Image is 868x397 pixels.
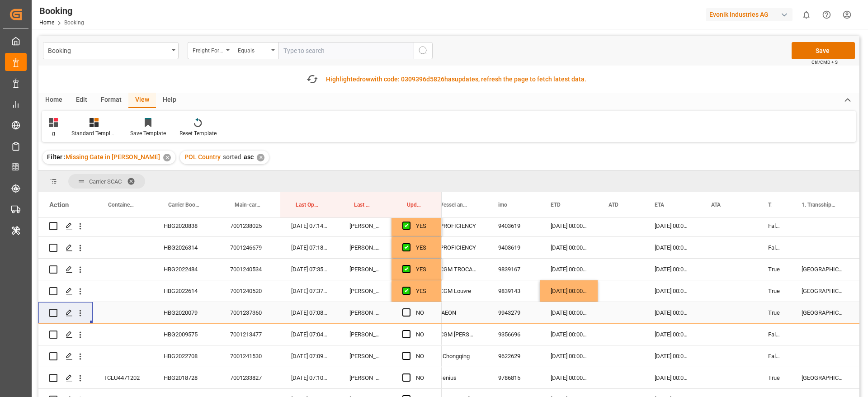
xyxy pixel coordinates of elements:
div: Reset Template [179,129,217,137]
div: False [757,215,791,236]
div: [DATE] 00:00:00 [540,280,598,302]
div: MOL PROFICIENCY [415,237,487,258]
div: 7001237360 [219,302,280,323]
div: Highlighted with code: updates, refresh the page to fetch latest data. [326,75,586,84]
div: HBG2022614 [153,280,219,302]
div: Press SPACE to select this row. [38,345,442,367]
div: [PERSON_NAME] [339,259,392,280]
div: EVER AEON [415,302,487,323]
div: [DATE] 00:00:00 [644,302,700,323]
div: 9403619 [487,237,540,258]
div: Freight Forwarder's Reference No. [193,44,223,55]
span: row [360,76,370,83]
button: open menu [188,42,233,59]
div: Help [156,93,183,108]
span: Carrier Booking No. [168,202,200,208]
div: Home [38,93,69,108]
div: OOCL Chongqing [415,345,487,367]
div: [PERSON_NAME] [339,367,392,388]
div: [DATE] 07:10:21 [280,367,339,388]
span: Update Last Opened By [407,202,423,208]
div: 7001233827 [219,367,280,388]
button: Evonik Industries AG [706,6,796,23]
div: View [128,93,156,108]
span: sorted [223,153,241,161]
div: [DATE] 07:14:19 [280,215,339,236]
div: Press SPACE to select this row. [38,280,442,302]
div: YES [416,216,431,236]
span: Main Vessel and Vessel Imo [426,202,468,208]
div: [DATE] 07:04:59 [280,324,339,345]
div: True [757,280,791,302]
div: [DATE] 07:37:47 [280,280,339,302]
div: NO [416,302,431,323]
div: [DATE] 00:00:00 [540,237,598,258]
div: [DATE] 07:18:07 [280,237,339,258]
span: Carrier SCAC [89,178,122,185]
div: HBG2009575 [153,324,219,345]
div: False [757,237,791,258]
div: Edit [69,93,94,108]
span: Last Opened By [354,202,373,208]
div: [DATE] 07:09:11 [280,345,339,367]
div: Press SPACE to select this row. [38,324,442,345]
button: show 0 new notifications [796,5,816,25]
div: 7001240534 [219,259,280,280]
div: CMA CGM [PERSON_NAME] [415,324,487,345]
div: [DATE] 00:00:00 [540,367,598,388]
span: Last Opened Date [296,202,320,208]
div: Evonik Industries AG [706,8,793,21]
div: [GEOGRAPHIC_DATA] [791,367,856,388]
div: [GEOGRAPHIC_DATA] ([GEOGRAPHIC_DATA]) [791,259,856,280]
button: open menu [233,42,278,59]
div: Ever Genius [415,367,487,388]
span: ATA [711,202,721,208]
div: Action [49,201,69,209]
div: Standard Templates [71,129,117,137]
div: [DATE] 00:00:00 [644,259,700,280]
div: False [757,345,791,367]
div: [DATE] 00:00:00 [540,259,598,280]
div: [DATE] 00:00:00 [540,215,598,236]
div: HBG2022708 [153,345,219,367]
span: Filter : [47,153,66,161]
div: Press SPACE to select this row. [38,259,442,280]
button: search button [414,42,433,59]
div: [DATE] 00:00:00 [540,302,598,323]
div: HBG2018728 [153,367,219,388]
div: [DATE] 00:00:00 [644,345,700,367]
a: Home [39,19,54,26]
span: TS Tracking [768,202,772,208]
div: HBG2026314 [153,237,219,258]
div: Save Template [130,129,166,137]
div: 7001238025 [219,215,280,236]
div: 7001240520 [219,280,280,302]
div: ✕ [163,154,171,161]
input: Type to search [278,42,414,59]
div: YES [416,237,431,258]
span: ETD [551,202,561,208]
button: Help Center [816,5,837,25]
span: ETA [655,202,664,208]
div: 9622629 [487,345,540,367]
button: Save [792,42,855,59]
div: 9839167 [487,259,540,280]
div: [DATE] 00:00:00 [644,280,700,302]
span: has [444,76,455,83]
div: [GEOGRAPHIC_DATA] [791,302,856,323]
span: Container No. [108,202,134,208]
div: Press SPACE to select this row. [38,215,442,237]
span: Ctrl/CMD + S [811,59,838,66]
span: Main-carriage No. [235,202,261,208]
div: 7001213477 [219,324,280,345]
span: imo [498,202,507,208]
button: open menu [43,42,179,59]
span: asc [244,153,254,161]
div: [GEOGRAPHIC_DATA] ([GEOGRAPHIC_DATA]) [791,280,856,302]
div: [DATE] 00:00:00 [540,324,598,345]
div: NO [416,324,431,345]
div: 7001241530 [219,345,280,367]
div: [PERSON_NAME] [339,280,392,302]
div: 9839143 [487,280,540,302]
div: [DATE] 00:00:00 [540,345,598,367]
